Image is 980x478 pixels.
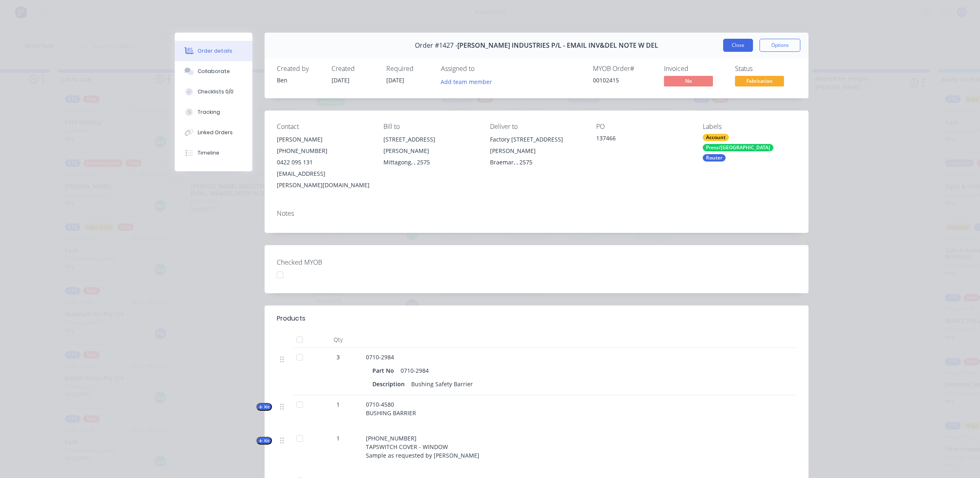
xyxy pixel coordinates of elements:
button: Close [723,39,753,52]
div: Assigned to [441,65,523,73]
div: PO [596,123,690,131]
button: Kit [256,403,272,411]
div: Required [386,65,431,73]
div: 0710-2984 [397,365,432,376]
div: 00102415 [593,76,654,84]
div: [PERSON_NAME][PHONE_NUMBER]0422 095 131[EMAIL_ADDRESS][PERSON_NAME][DOMAIN_NAME] [277,134,370,191]
div: 0422 095 131 [277,157,370,168]
button: Kit [256,437,272,445]
div: Checklists 0/0 [198,88,234,95]
button: Add team member [441,76,497,87]
button: Options [759,39,800,52]
div: Status [735,65,796,73]
div: Press/[GEOGRAPHIC_DATA] [703,144,773,151]
div: [EMAIL_ADDRESS][PERSON_NAME][DOMAIN_NAME] [277,168,370,191]
div: Part No [372,365,397,376]
div: Bushing Safety Barrier [408,378,476,390]
div: [STREET_ADDRESS][PERSON_NAME]Mittagong, , 2575 [383,134,477,168]
span: 0710-2984 [366,353,394,361]
button: Timeline [175,143,252,163]
div: Description [372,378,408,390]
button: Tracking [175,102,252,122]
div: Labels [703,123,796,131]
div: Factory [STREET_ADDRESS][PERSON_NAME] [490,134,584,157]
span: Kit [259,438,269,444]
div: Account [703,134,729,141]
span: [DATE] [386,76,404,84]
div: [PHONE_NUMBER] [277,145,370,157]
label: Checked MYOB [277,257,379,267]
div: Ben [277,76,322,84]
div: [PERSON_NAME] [277,134,370,145]
button: Checklists 0/0 [175,82,252,102]
div: 137466 [596,134,690,145]
div: Created by [277,65,322,73]
button: Linked Orders [175,122,252,143]
span: No [664,76,713,86]
span: 0710-4580 BUSHING BARRIER [366,401,416,417]
span: Kit [259,404,269,410]
span: Fabrication [735,76,784,86]
div: Braemar, , 2575 [490,157,584,168]
span: 1 [336,434,340,443]
button: Collaborate [175,61,252,82]
span: [PHONE_NUMBER] TAPSWITCH COVER - WINDOW Sample as requested by [PERSON_NAME] [366,434,479,459]
div: Created [332,65,376,73]
span: 3 [336,353,340,361]
span: 1 [336,400,340,409]
span: Order #1427 - [415,42,457,49]
div: Timeline [198,149,219,157]
div: MYOB Order # [593,65,654,73]
div: Order details [198,47,232,55]
div: [STREET_ADDRESS][PERSON_NAME] [383,134,477,157]
div: Qty [314,332,363,348]
div: Products [277,314,305,323]
div: Mittagong, , 2575 [383,157,477,168]
span: [DATE] [332,76,350,84]
div: Factory [STREET_ADDRESS][PERSON_NAME]Braemar, , 2575 [490,134,584,168]
div: Invoiced [664,65,725,73]
div: Contact [277,123,370,131]
div: Tracking [198,108,220,116]
div: Linked Orders [198,129,233,136]
div: Deliver to [490,123,584,131]
button: Fabrication [735,76,784,88]
div: Collaborate [198,68,230,75]
div: Router [703,154,726,162]
div: Bill to [383,123,477,131]
button: Order details [175,41,252,61]
div: Notes [277,210,796,217]
button: Add team member [437,76,497,87]
span: [PERSON_NAME] INDUSTRIES P/L - EMAIL INV&DEL NOTE W DEL [457,42,658,49]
